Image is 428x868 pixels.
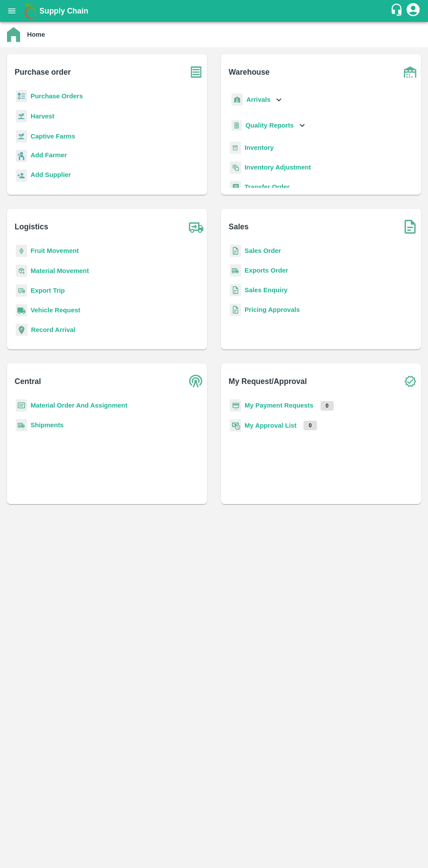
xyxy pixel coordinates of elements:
img: harvest [16,130,27,143]
img: purchase [185,61,207,83]
a: Harvest [31,113,54,120]
img: central [185,370,207,392]
img: whArrival [231,93,243,106]
img: harvest [16,110,27,123]
img: whTransfer [230,181,241,194]
img: shipments [230,264,241,277]
img: reciept [16,90,27,103]
img: soSales [399,216,421,238]
div: Quality Reports [230,117,307,135]
img: warehouse [399,61,421,83]
img: vehicle [16,304,27,317]
img: home [7,27,20,42]
p: 0 [321,401,334,411]
a: Export Trip [31,287,65,294]
img: payment [230,399,241,412]
img: farmer [16,150,27,163]
img: logo [22,2,39,20]
b: Quality Reports [245,122,294,129]
img: delivery [16,284,27,297]
img: recordArrival [16,324,28,336]
a: Sales Order [245,247,281,254]
button: open drawer [2,1,22,21]
img: approval [230,419,241,432]
a: Transfer Order [245,183,290,190]
b: My Request/Approval [229,375,307,387]
a: Purchase Orders [31,93,83,100]
b: Warehouse [229,66,270,78]
a: Fruit Movement [31,247,79,254]
a: Exports Order [245,267,288,274]
a: Inventory [245,144,274,151]
a: Material Movement [31,267,89,274]
div: account of current user [405,2,421,20]
div: Arrivals [230,90,284,110]
img: qualityReport [231,120,242,131]
a: Shipments [31,422,64,429]
div: customer-support [390,3,405,19]
a: Add Farmer [31,150,67,162]
a: Vehicle Request [31,307,80,314]
a: Sales Enquiry [245,287,287,294]
img: inventory [230,161,241,174]
a: Pricing Approvals [245,306,300,313]
img: shipments [16,419,27,432]
b: Sales [229,221,249,233]
p: 0 [304,421,317,430]
img: whInventory [230,142,241,154]
b: Central [15,375,41,387]
b: Arrivals [246,96,270,103]
img: sales [230,304,241,316]
b: Purchase order [15,66,71,78]
a: Add Supplier [31,170,71,182]
b: Logistics [15,221,48,233]
a: Material Order And Assignment [31,402,128,409]
img: supplier [16,169,27,182]
img: sales [230,245,241,257]
b: Add Farmer [31,152,67,159]
a: Captive Farms [31,133,75,140]
b: Supply Chain [39,7,88,15]
img: material [16,264,27,277]
b: Add Supplier [31,171,71,178]
a: Record Arrival [31,326,76,333]
img: sales [230,284,241,297]
b: Home [27,31,45,38]
a: Inventory Adjustment [245,164,311,171]
a: My Payment Requests [245,402,314,409]
a: My Approval List [245,422,297,429]
img: truck [185,216,207,238]
img: fruit [16,245,27,257]
img: check [399,370,421,392]
a: Supply Chain [39,5,390,17]
img: centralMaterial [16,399,27,412]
